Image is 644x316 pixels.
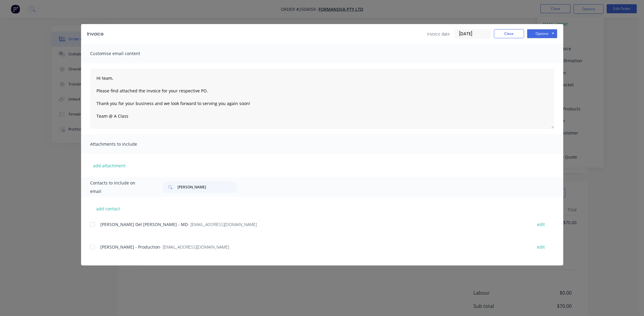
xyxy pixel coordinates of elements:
button: add attachment [90,161,128,170]
span: Invoice date [427,31,450,37]
div: Invoice [87,30,104,38]
span: Customise email content [90,49,156,58]
textarea: Hi team, Please find attached the invoice for your respective PO. Thank you for your business and... [90,69,554,129]
span: [PERSON_NAME] - Production [100,244,160,250]
button: edit [533,220,548,228]
span: Contacts to include on email [90,179,147,196]
span: Attachments to include [90,140,156,148]
button: add contact [90,204,126,213]
button: Close [494,29,524,38]
input: Search... [177,181,237,193]
span: - [EMAIL_ADDRESS][DOMAIN_NAME] [160,244,229,250]
button: edit [533,243,548,251]
span: - [EMAIL_ADDRESS][DOMAIN_NAME] [188,222,257,227]
span: [PERSON_NAME] Del [PERSON_NAME] - MD [100,222,188,227]
button: Options [527,29,557,38]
